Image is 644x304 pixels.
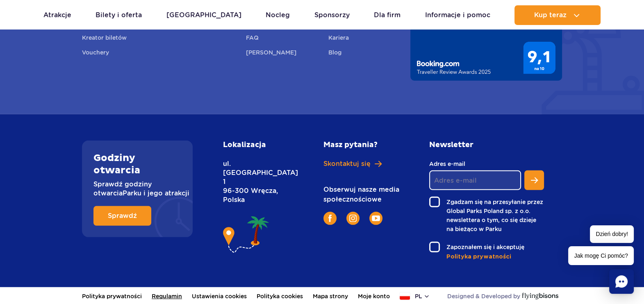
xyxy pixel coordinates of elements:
[96,5,142,25] a: Bilety i oferta
[400,292,430,300] button: pl
[372,216,380,221] img: YouTube
[93,152,181,177] h2: Godziny otwarcia
[223,141,287,150] h2: Lokalizacja
[446,252,544,261] a: Polityka prywatności
[429,170,521,190] input: Adres e-mail
[514,5,601,25] button: Kup teraz
[82,33,127,45] a: Kreator biletów
[522,293,558,299] img: Flying Bisons
[374,5,401,25] a: Dla firm
[429,141,544,150] h2: Newsletter
[223,159,287,204] p: ul. [GEOGRAPHIC_DATA] 1 96-300 Wręcza, Polska
[323,159,371,168] span: Skontaktuj się
[328,48,341,59] a: Blog
[429,242,544,252] label: Zapoznałem się i akceptuję
[534,11,567,19] span: Kup teraz
[425,5,490,25] a: Informacje i pomoc
[323,159,403,168] a: Skontaktuj się
[266,5,290,25] a: Nocleg
[524,170,544,190] button: Zapisz się do newslettera
[246,33,259,45] a: FAQ
[323,185,403,204] p: Obserwuj nasze media społecznościowe
[568,246,634,265] span: Jak mogę Ci pomóc?
[429,159,521,168] label: Adres e-mail
[323,141,403,150] h2: Masz pytania?
[609,269,634,294] div: Chat
[93,206,151,226] a: Sprawdź
[429,197,544,234] label: Zgadzam się na przesyłanie przez Global Parks Poland sp. z o.o. newslettera o tym, co się dzieje ...
[446,253,511,261] span: Polityka prywatności
[349,215,357,222] img: Instagram
[166,5,241,25] a: [GEOGRAPHIC_DATA]
[246,48,296,59] a: [PERSON_NAME]
[447,292,520,300] span: Designed & Developed by
[314,5,350,25] a: Sponsorzy
[328,215,332,222] img: Facebook
[108,213,137,219] span: Sprawdź
[590,225,634,243] span: Dzień dobry!
[93,180,181,198] p: Sprawdź godziny otwarcia Parku i jego atrakcji
[43,5,71,25] a: Atrakcje
[328,33,349,45] a: Kariera
[82,48,109,59] a: Vouchery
